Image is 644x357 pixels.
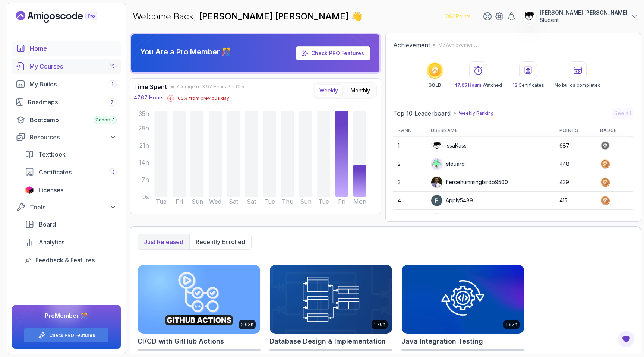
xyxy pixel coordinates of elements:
a: roadmaps [12,95,121,110]
span: Textbook [38,150,66,159]
span: 15 [110,63,115,69]
a: bootcamp [12,113,121,127]
p: GOLD [428,82,441,88]
a: Landing page [16,11,114,23]
img: user profile image [431,195,442,206]
td: 5 [393,210,426,228]
td: 439 [555,173,596,192]
button: Open Feedback Button [617,330,635,348]
tspan: Thu [282,198,293,205]
span: Certificates [39,168,72,177]
span: Cohort 3 [95,117,115,123]
div: Home [30,44,117,53]
td: 4 [393,192,426,210]
a: builds [12,77,121,92]
span: 7 [111,99,114,105]
p: Welcome Back, [133,10,362,22]
p: 1096 Points [444,13,471,20]
a: board [20,217,121,232]
tspan: Tue [264,198,275,205]
span: [PERSON_NAME] [PERSON_NAME] [199,11,351,22]
a: feedback [20,253,121,268]
img: default monster avatar [431,213,442,224]
a: certificates [20,165,121,180]
tspan: Sun [192,198,203,205]
button: Resources [12,130,121,144]
span: Licenses [38,186,63,195]
th: Badge [596,124,633,137]
td: 448 [555,155,596,173]
th: Username [426,124,555,137]
div: elouardi [431,158,466,170]
button: Just released [138,234,189,249]
tspan: 35h [139,110,149,117]
tspan: Fri [338,198,345,205]
tspan: Sat [247,198,256,205]
td: 687 [555,137,596,155]
p: 47.67 Hours [134,94,164,101]
tspan: Fri [176,198,183,205]
div: Resources [30,133,117,142]
div: Roadmaps [28,98,117,107]
span: Analytics [39,238,64,247]
tspan: Wed [209,198,221,205]
p: You Are a Pro Member 🎊 [140,47,231,57]
p: Recently enrolled [196,237,245,246]
tspan: 0s [142,193,149,200]
span: 47.05 Hours [454,82,482,88]
p: -63 % from previous day [176,95,229,101]
td: 2 [393,155,426,173]
span: Feedback & Features [35,256,95,265]
button: Weekly [315,84,343,97]
img: default monster avatar [431,158,442,170]
img: user profile image [431,140,442,151]
span: 13 [512,82,517,88]
p: My Achievements [438,42,478,48]
div: Bootcamp [30,116,117,124]
button: Recently enrolled [189,234,251,249]
span: 13 [110,169,115,175]
a: home [12,41,121,56]
h2: CI/CD with GitHub Actions [138,336,224,347]
span: 👋 [351,10,362,22]
span: Board [39,220,56,229]
div: mkobycoats [431,213,476,225]
img: jetbrains icon [25,186,34,194]
tspan: Tue [156,198,167,205]
span: 1 [111,81,113,87]
div: My Builds [29,80,117,89]
td: 1 [393,137,426,155]
p: 1.67h [506,322,517,328]
p: Weekly Ranking [459,110,494,116]
img: CI/CD with GitHub Actions card [138,265,260,334]
a: analytics [20,235,121,250]
a: courses [12,59,121,74]
div: fiercehummingbirdb9500 [431,176,508,188]
h3: Time Spent [134,82,167,91]
p: Watched [454,82,502,88]
a: Check PRO Features [311,50,364,56]
a: textbook [20,147,121,162]
tspan: Mon [353,198,366,205]
tspan: 7h [142,176,149,183]
p: Student [540,16,628,24]
td: 415 [555,192,596,210]
img: Database Design & Implementation card [270,265,392,334]
img: user profile image [522,9,536,23]
span: Average of 3.97 Hours Per Day [177,84,244,90]
div: IssaKass [431,140,467,152]
tspan: Sat [229,198,239,205]
tspan: 14h [139,159,149,166]
tspan: 28h [138,124,149,132]
tspan: 21h [139,142,149,149]
div: Tools [30,203,117,212]
th: Points [555,124,596,137]
a: Check PRO Features [49,332,95,338]
div: Apply5489 [431,195,473,206]
p: [PERSON_NAME] [PERSON_NAME] [540,9,628,16]
h2: Achievement [393,41,430,50]
h2: Top 10 Leaderboard [393,109,451,118]
td: 401 [555,210,596,228]
th: Rank [393,124,426,137]
button: Check PRO Features [24,328,109,343]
